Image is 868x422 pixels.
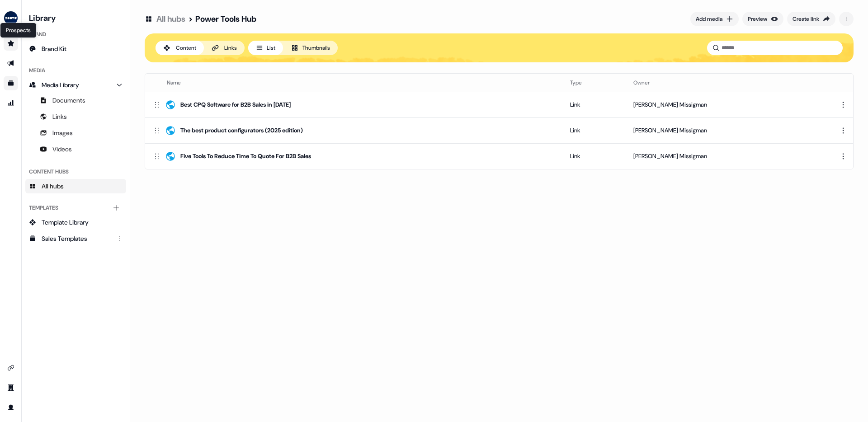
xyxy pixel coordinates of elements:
[25,109,126,124] a: Links
[570,152,619,161] div: Link
[204,41,245,55] button: Links
[52,112,67,121] span: Links
[690,12,739,26] button: Add media
[248,41,283,55] button: List
[25,201,126,215] div: Templates
[156,14,185,24] a: All hubs
[25,164,126,179] div: Content Hubs
[176,43,196,52] div: Content
[52,128,73,137] span: Images
[633,100,831,109] div: [PERSON_NAME] Missigman
[4,36,18,51] a: Go to prospects
[52,145,72,154] span: Videos
[195,14,256,24] div: Power Tools Hub
[42,234,112,243] div: Sales Templates
[25,179,126,193] a: All hubs
[42,44,66,53] span: Brand Kit
[25,42,126,56] a: Brand Kit
[748,14,767,23] div: Preview
[793,14,819,23] div: Create link
[25,126,126,140] a: Images
[25,63,126,78] div: Media
[626,74,839,92] th: Owner
[696,14,722,23] div: Add media
[180,100,291,109] div: Best CPQ Software for B2B Sales in [DATE]
[4,96,18,110] a: Go to attribution
[42,182,64,191] span: All hubs
[188,14,193,24] div: >
[25,142,126,156] a: Videos
[42,80,79,89] span: Media Library
[42,218,89,227] span: Template Library
[180,152,311,161] div: Five Tools To Reduce Time To Quote For B2B Sales
[180,126,303,135] div: The best product configurators (2025 edition)
[4,361,18,375] a: Go to integrations
[224,43,237,52] div: Links
[563,74,626,92] th: Type
[4,76,18,90] a: Go to templates
[52,96,85,105] span: Documents
[4,380,18,395] a: Go to team
[25,215,126,230] a: Template Library
[145,74,563,92] th: Name
[570,126,619,135] div: Link
[25,78,126,92] a: Media Library
[742,12,783,26] button: Preview
[283,41,338,55] button: Thumbnails
[25,11,126,23] h3: Library
[787,12,835,26] button: Create link
[25,93,126,108] a: Documents
[633,152,831,161] div: [PERSON_NAME] Missigman
[25,27,126,42] div: Brand
[570,100,619,109] div: Link
[633,126,831,135] div: [PERSON_NAME] Missigman
[156,41,204,55] button: Content
[4,56,18,70] a: Go to outbound experience
[4,400,18,415] a: Go to profile
[25,231,126,246] a: Sales Templates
